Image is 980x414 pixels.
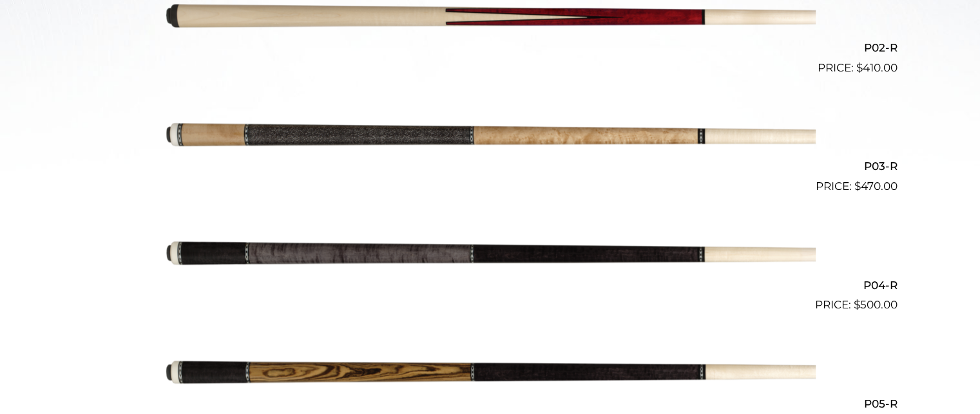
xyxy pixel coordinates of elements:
[854,180,861,193] span: $
[165,200,816,308] img: P04-R
[854,180,898,193] bdi: 470.00
[83,200,898,314] a: P04-R $500.00
[83,35,898,59] h2: P02-R
[165,82,816,190] img: P03-R
[854,298,860,311] span: $
[83,82,898,195] a: P03-R $470.00
[83,155,898,178] h2: P03-R
[856,61,898,74] bdi: 410.00
[856,61,863,74] span: $
[83,273,898,297] h2: P04-R
[854,298,898,311] bdi: 500.00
